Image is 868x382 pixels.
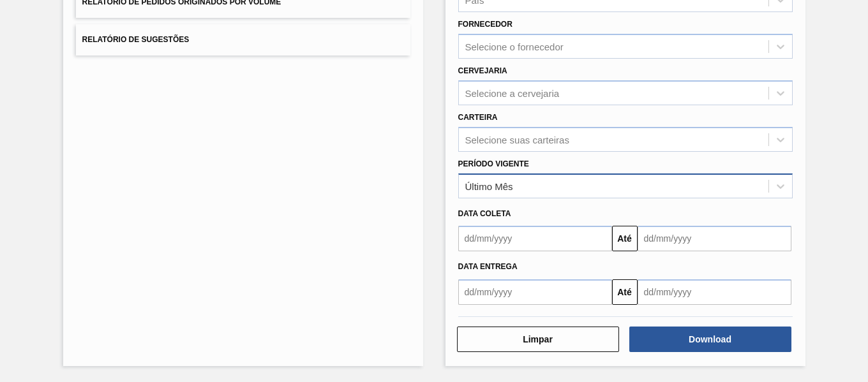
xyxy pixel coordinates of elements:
[458,159,529,168] label: Período Vigente
[458,226,612,251] input: dd/mm/yyyy
[458,66,507,75] label: Cervejaria
[458,20,513,29] label: Fornecedor
[76,24,410,55] button: Relatório de Sugestões
[629,327,791,352] button: Download
[638,226,791,251] input: dd/mm/yyyy
[465,41,564,52] div: Selecione o fornecedor
[458,279,612,305] input: dd/mm/yyyy
[612,279,638,305] button: Até
[465,180,513,191] div: Último Mês
[458,209,511,218] span: Data coleta
[638,279,791,305] input: dd/mm/yyyy
[458,113,498,122] label: Carteira
[465,134,569,145] div: Selecione suas carteiras
[612,226,638,251] button: Até
[465,87,560,98] div: Selecione a cervejaria
[458,262,518,271] span: Data entrega
[82,35,190,44] span: Relatório de Sugestões
[457,327,619,352] button: Limpar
